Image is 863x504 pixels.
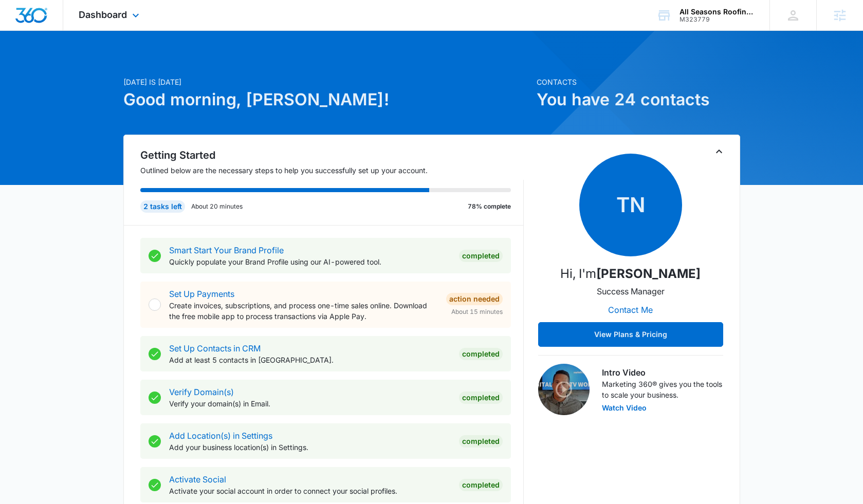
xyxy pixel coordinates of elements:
p: About 20 minutes [191,202,243,211]
h1: You have 24 contacts [537,87,740,112]
a: Activate Social [169,474,226,484]
p: Add at least 5 contacts in [GEOGRAPHIC_DATA]. [169,354,451,365]
p: Create invoices, subscriptions, and process one-time sales online. Download the free mobile app t... [169,300,438,322]
div: Completed [459,435,503,447]
p: Marketing 360® gives you the tools to scale your business. [602,379,723,400]
button: View Plans & Pricing [538,322,723,347]
div: Completed [459,391,503,404]
p: Outlined below are the necessary steps to help you successfully set up your account. [140,165,524,176]
a: Smart Start Your Brand Profile [169,245,284,255]
div: account id [680,16,755,23]
h3: Intro Video [602,366,723,379]
span: About 15 minutes [451,307,503,316]
div: Action Needed [446,293,503,305]
p: Quickly populate your Brand Profile using our AI-powered tool. [169,256,451,267]
p: Verify your domain(s) in Email. [169,398,451,409]
p: Add your business location(s) in Settings. [169,442,451,453]
span: TN [579,154,682,256]
div: Completed [459,479,503,491]
div: 2 tasks left [140,200,185,213]
a: Verify Domain(s) [169,387,234,397]
span: Dashboard [79,9,127,20]
p: Contacts [537,77,740,87]
div: account name [680,8,755,16]
div: Completed [459,250,503,262]
a: Add Location(s) in Settings [169,431,272,441]
img: Intro Video [538,364,590,415]
button: Contact Me [598,297,663,322]
button: Watch Video [602,404,647,412]
h1: Good morning, [PERSON_NAME]! [123,87,530,112]
p: Success Manager [597,285,665,297]
p: Activate your social account in order to connect your social profiles. [169,486,451,496]
p: Hi, I'm [560,265,701,283]
strong: [PERSON_NAME] [596,266,701,281]
p: 78% complete [468,202,511,211]
a: Set Up Contacts in CRM [169,343,261,353]
h2: Getting Started [140,147,524,163]
div: Completed [459,348,503,360]
button: Toggle Collapse [713,145,725,158]
p: [DATE] is [DATE] [123,77,530,87]
a: Set Up Payments [169,289,234,299]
